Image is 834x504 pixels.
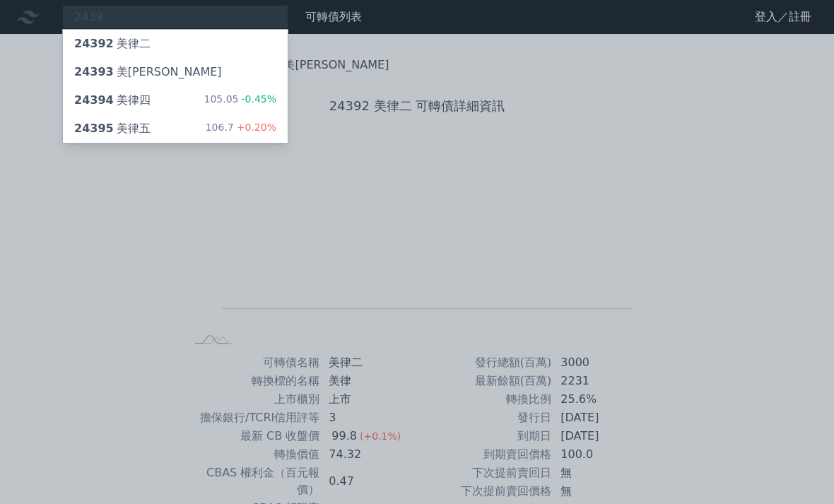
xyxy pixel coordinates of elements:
[63,30,288,58] a: 24392美律二
[74,64,222,81] div: 美[PERSON_NAME]
[206,120,276,137] div: 106.7
[74,35,151,52] div: 美律二
[74,37,114,50] span: 24392
[63,58,288,86] a: 24393美[PERSON_NAME]
[63,115,288,143] a: 24395美律五 106.7+0.20%
[74,92,151,109] div: 美律四
[74,120,151,137] div: 美律五
[74,122,114,135] span: 24395
[74,93,114,107] span: 24394
[204,92,276,109] div: 105.05
[234,122,276,133] span: +0.20%
[63,86,288,115] a: 24394美律四 105.05-0.45%
[238,93,276,105] span: -0.45%
[74,65,114,78] span: 24393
